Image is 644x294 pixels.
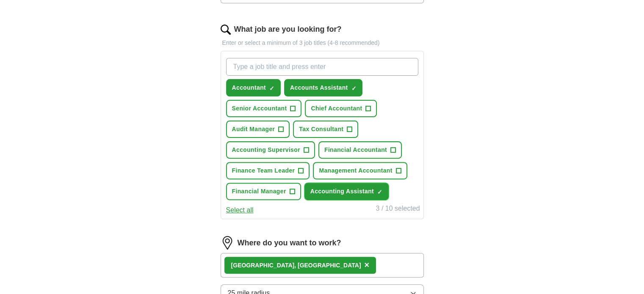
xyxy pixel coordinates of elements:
[299,125,343,134] span: Tax Consultant
[226,58,418,76] input: Type a job title and press enter
[376,203,420,215] div: 3 / 10 selected
[231,261,361,270] div: [GEOGRAPHIC_DATA], [GEOGRAPHIC_DATA]
[311,104,362,113] span: Chief Accountant
[319,166,392,175] span: Management Accountant
[226,141,315,159] button: Accounting Supervisor
[232,166,295,175] span: Finance Team Leader
[226,205,254,215] button: Select all
[232,104,287,113] span: Senior Accountant
[313,162,407,179] button: Management Accountant
[284,79,362,96] button: Accounts Assistant✓
[232,125,275,134] span: Audit Manager
[221,38,424,47] p: Enter or select a minimum of 3 job titles (4-8 recommended)
[318,141,402,159] button: Financial Accountant
[226,162,310,179] button: Finance Team Leader
[238,237,341,249] label: Where do you want to work?
[232,83,266,92] span: Accountant
[290,83,348,92] span: Accounts Assistant
[293,121,358,138] button: Tax Consultant
[221,236,234,250] img: location.png
[269,85,274,92] span: ✓
[351,85,356,92] span: ✓
[364,260,369,269] span: ×
[232,146,300,154] span: Accounting Supervisor
[234,24,342,35] label: What job are you looking for?
[226,100,302,117] button: Senior Accountant
[232,187,286,196] span: Financial Manager
[226,121,290,138] button: Audit Manager
[304,183,389,200] button: Accounting Assistant✓
[226,183,301,200] button: Financial Manager
[324,146,387,154] span: Financial Accountant
[310,187,374,196] span: Accounting Assistant
[364,259,369,272] button: ×
[305,100,377,117] button: Chief Accountant
[377,189,382,195] span: ✓
[226,79,281,96] button: Accountant✓
[221,25,231,35] img: search.png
